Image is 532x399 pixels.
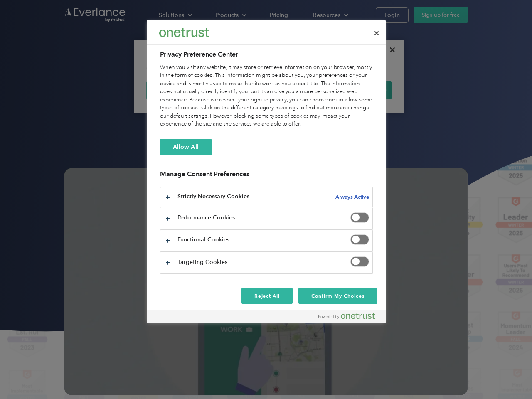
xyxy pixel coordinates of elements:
[241,288,293,304] button: Reject All
[61,49,103,67] input: Submit
[159,24,209,41] div: Everlance
[160,170,373,183] h3: Manage Consent Preferences
[147,20,386,323] div: Preference center
[147,20,386,323] div: Privacy Preference Center
[160,139,212,155] button: Allow All
[367,24,386,42] button: Close
[298,288,377,304] button: Confirm My Choices
[159,28,209,37] img: Everlance
[318,313,382,323] a: Powered by OneTrust Opens in a new Tab
[318,313,375,319] img: Powered by OneTrust Opens in a new Tab
[160,64,373,128] div: When you visit any website, it may store or retrieve information on your browser, mostly in the f...
[160,49,373,59] h2: Privacy Preference Center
